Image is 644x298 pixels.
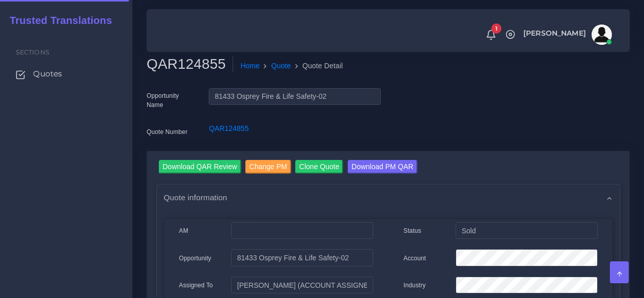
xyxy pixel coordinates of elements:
label: Account [404,254,426,263]
h2: QAR124855 [147,56,233,73]
a: [PERSON_NAME]avatar [518,24,615,45]
a: Quote [271,61,291,71]
h2: Trusted Translations [3,14,112,26]
div: Quote information [157,184,620,210]
img: avatar [592,24,612,45]
span: [PERSON_NAME] [523,30,586,37]
span: Sections [16,48,49,56]
label: AM [179,226,188,235]
input: Clone Quote [295,160,344,174]
a: Quotes [8,63,125,85]
span: 1 [491,23,501,34]
span: Quotes [33,68,62,79]
a: Home [240,61,260,71]
span: Quote information [164,192,228,203]
input: Download PM QAR [348,160,417,174]
label: Opportunity [179,254,212,263]
a: 1 [482,29,500,40]
label: Status [404,226,422,235]
a: QAR124855 [209,124,248,132]
a: Trusted Translations [3,12,112,29]
label: Assigned To [179,281,213,290]
label: Industry [404,281,426,290]
li: Quote Detail [291,61,343,71]
input: pm [231,277,373,294]
label: Opportunity Name [147,91,193,110]
label: Quote Number [147,127,187,137]
input: Download QAR Review [159,160,241,174]
input: Change PM [245,160,291,174]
